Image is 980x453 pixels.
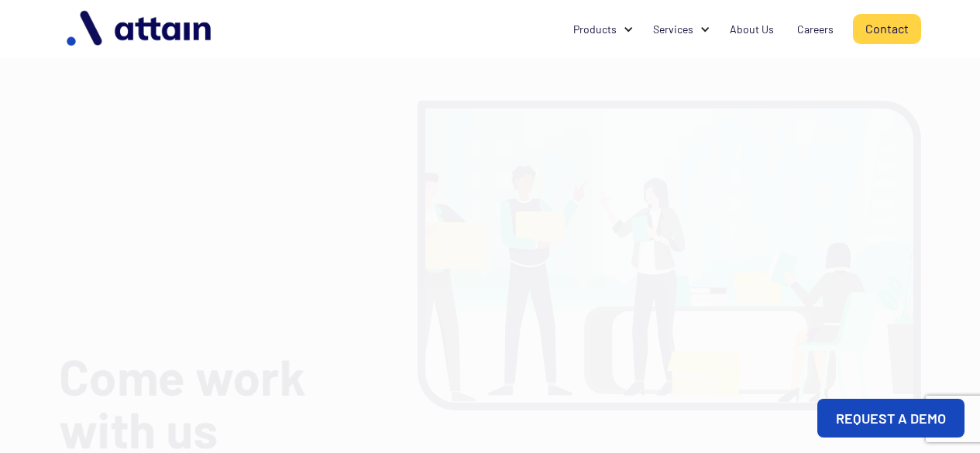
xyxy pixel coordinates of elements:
[718,15,786,44] a: About Us
[797,22,834,37] div: Careers
[653,22,693,37] div: Services
[817,399,965,438] a: REQUEST A DEMO
[641,15,718,44] div: Services
[853,14,921,44] a: Contact
[786,15,845,44] a: Careers
[59,5,222,53] img: logo
[562,15,641,44] div: Products
[730,22,774,37] div: About Us
[573,22,617,37] div: Products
